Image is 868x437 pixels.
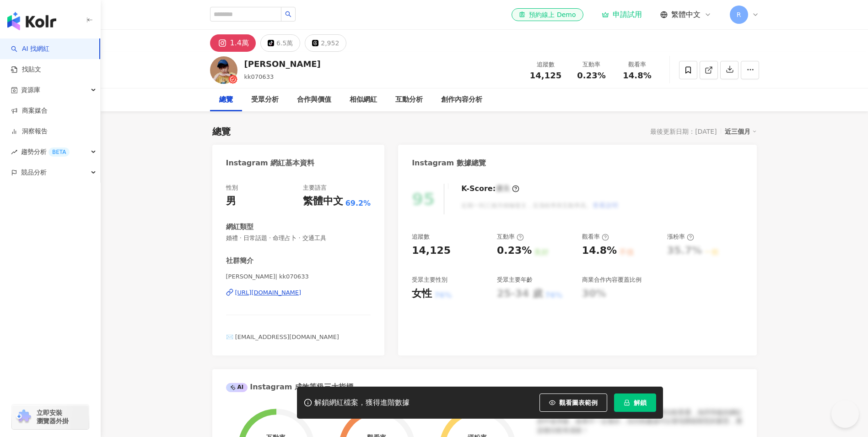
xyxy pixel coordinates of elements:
div: 社群簡介 [226,256,253,266]
span: kk070633 [244,73,274,80]
div: 受眾分析 [251,94,279,105]
a: searchAI 找網紅 [11,44,49,54]
div: 1.4萬 [230,37,249,49]
div: Instagram 成效等級三大指標 [226,382,353,392]
div: 互動率 [574,60,609,69]
div: 追蹤數 [528,60,563,69]
button: 2,952 [305,34,346,52]
div: 6.5萬 [276,37,293,49]
div: 女性 [412,287,432,301]
div: 14.8% [582,244,617,258]
div: 受眾主要性別 [412,276,447,284]
span: 資源庫 [21,80,40,100]
a: 洞察報告 [11,127,48,136]
button: 解鎖 [614,393,656,412]
span: 觀看圖表範例 [559,399,598,406]
div: 總覽 [219,94,233,105]
div: 互動率 [497,233,524,241]
div: 近三個月 [725,126,757,137]
img: chrome extension [15,410,32,424]
span: 趨勢分析 [21,142,70,162]
button: 6.5萬 [260,34,300,52]
div: [PERSON_NAME] [244,58,321,70]
img: logo [7,12,56,30]
a: chrome extension立即安裝 瀏覽器外掛 [12,404,89,429]
span: ✉️ [EMAIL_ADDRESS][DOMAIN_NAME] [226,333,339,340]
div: 合作與價值 [297,94,331,105]
div: 最後更新日期：[DATE] [650,128,717,135]
span: R [737,10,741,20]
div: 主要語言 [303,184,327,192]
span: 14.8% [623,71,651,80]
div: 2,952 [321,37,339,49]
span: search [285,11,291,17]
span: 14,125 [530,71,561,80]
span: lock [624,399,630,406]
a: [URL][DOMAIN_NAME] [226,289,371,297]
div: 總覽 [212,125,231,138]
div: BETA [49,147,70,157]
div: 解鎖網紅檔案，獲得進階數據 [314,398,410,408]
div: AI [226,383,248,392]
a: 申請試用 [602,10,642,19]
div: 商業合作內容覆蓋比例 [582,276,642,284]
div: 男 [226,194,236,208]
div: 相似網紅 [350,94,377,105]
span: 婚禮 · 日常話題 · 命理占卜 · 交通工具 [226,234,371,242]
div: 觀看率 [582,233,609,241]
a: 找貼文 [11,65,41,74]
span: 競品分析 [21,162,47,183]
div: 創作內容分析 [441,94,482,105]
div: 觀看率 [620,60,655,69]
div: 繁體中文 [303,194,343,208]
span: 繁體中文 [671,10,701,20]
div: 受眾主要年齡 [497,276,533,284]
span: 0.23% [577,71,605,80]
span: 立即安裝 瀏覽器外掛 [37,409,69,425]
div: Instagram 數據總覽 [412,158,486,168]
div: 追蹤數 [412,233,430,241]
div: 該網紅的互動率和漲粉率都不錯，唯獨觀看率比較普通，為同等級的網紅的中低等級，效果不一定會好，但仍然建議可以發包開箱類型的案型，應該會比較有成效！ [537,408,743,435]
div: Instagram 網紅基本資料 [226,158,315,168]
div: 預約線上 Demo [519,10,576,19]
span: 69.2% [345,198,371,208]
div: K-Score : [461,184,519,194]
span: [PERSON_NAME]| kk070633 [226,273,371,281]
div: 互動分析 [395,94,423,105]
button: 1.4萬 [210,34,256,52]
a: 預約線上 Demo [512,8,583,21]
div: 漲粉率 [667,233,694,241]
div: [URL][DOMAIN_NAME] [235,289,302,297]
span: 解鎖 [634,399,647,406]
button: 觀看圖表範例 [539,393,607,412]
div: 網紅類型 [226,222,253,232]
span: rise [11,149,17,155]
div: 0.23% [497,244,532,258]
div: 14,125 [412,244,451,258]
a: 商案媒合 [11,106,48,115]
img: KOL Avatar [210,56,237,84]
div: 性別 [226,184,238,192]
